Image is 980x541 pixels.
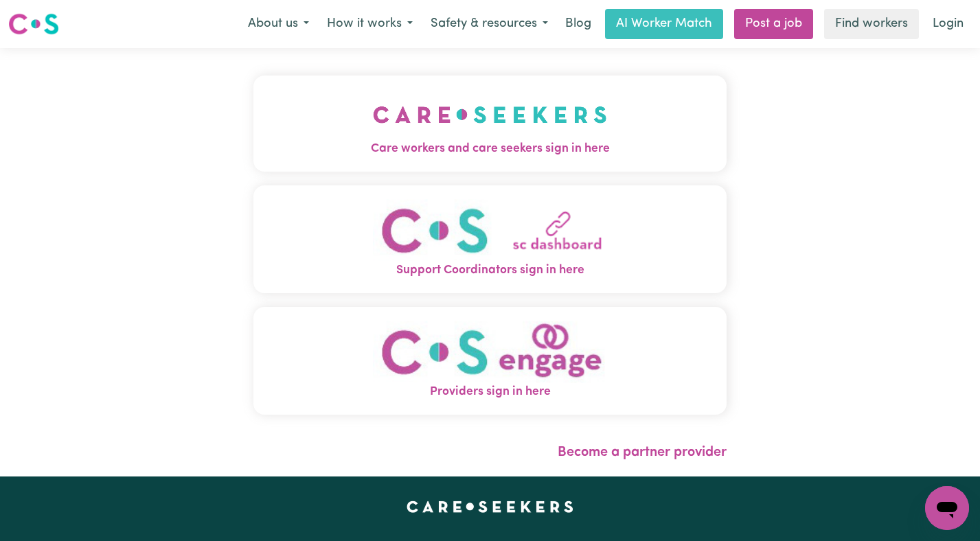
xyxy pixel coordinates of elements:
[407,501,573,512] a: Careseekers home page
[605,9,723,39] a: AI Worker Match
[253,76,727,172] button: Care workers and care seekers sign in here
[253,140,727,158] span: Care workers and care seekers sign in here
[924,9,972,39] a: Login
[253,185,727,293] button: Support Coordinators sign in here
[8,12,59,36] img: Careseekers logo
[239,10,318,38] button: About us
[253,262,727,279] span: Support Coordinators sign in here
[253,307,727,415] button: Providers sign in here
[824,9,919,39] a: Find workers
[557,9,600,39] a: Blog
[253,383,727,401] span: Providers sign in here
[734,9,813,39] a: Post a job
[558,446,727,459] a: Become a partner provider
[925,486,969,530] iframe: Button to launch messaging window
[8,8,59,40] a: Careseekers logo
[422,10,557,38] button: Safety & resources
[318,10,422,38] button: How it works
